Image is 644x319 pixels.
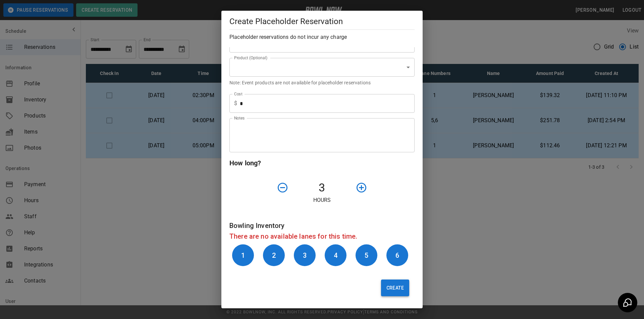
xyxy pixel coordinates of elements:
p: Hours [229,196,415,204]
button: Create [381,280,409,296]
button: 1 [232,244,254,266]
div: ​ [229,58,415,77]
button: 6 [386,244,408,266]
h6: 3 [303,250,307,261]
button: 3 [294,244,316,266]
h6: Placeholder reservations do not incur any charge [229,32,415,42]
p: Note: Event products are not available for placeholder reservations [229,79,415,86]
h5: Create Placeholder Reservation [229,16,415,27]
h4: 3 [291,181,353,195]
h6: Bowling Inventory [229,220,415,231]
button: 4 [325,244,346,266]
h6: 4 [334,250,337,261]
h6: 1 [241,250,245,261]
h6: 2 [272,250,276,261]
button: 2 [263,244,285,266]
h6: How long? [229,158,415,168]
h6: There are no available lanes for this time. [229,231,415,242]
button: 5 [356,244,377,266]
h6: 5 [365,250,368,261]
h6: 6 [395,250,399,261]
p: $ [234,99,237,107]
